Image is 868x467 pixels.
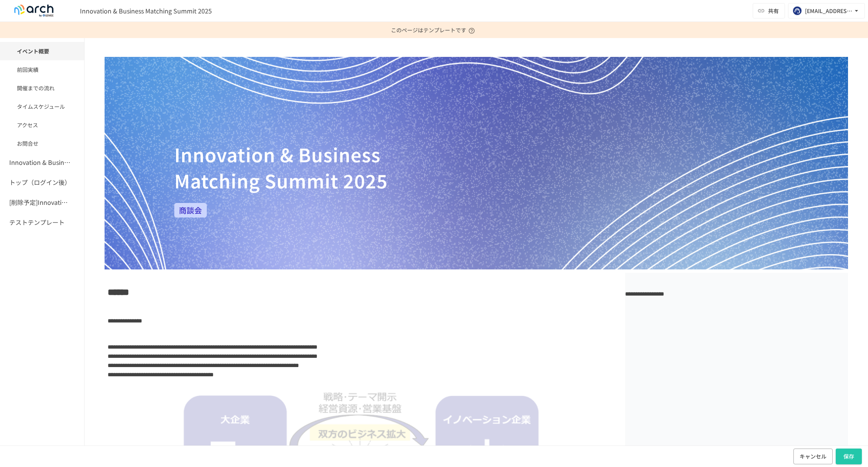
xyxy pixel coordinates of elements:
[836,449,862,464] button: 保存
[9,158,71,168] h6: Innovation & Business Matching Summit 2026
[793,449,833,464] button: キャンセル
[9,5,58,17] img: logo-default@2x-9cf2c760.svg
[17,139,67,148] span: お問合せ
[105,57,848,269] img: OqBmHPVadJERxDLLPpdikO9tsDJ2cpdSwFfYCHTUX3U
[80,6,212,15] span: Innovation & Business Matching Summit 2025
[9,198,71,208] h6: [削除予定]Innovation & Business Matching Summit 2025
[17,65,67,74] span: 前回実績
[17,47,67,55] span: イベント概要
[17,84,67,92] span: 開催までの流れ
[391,22,477,38] p: このページはテンプレートです
[17,121,67,129] span: アクセス
[768,7,779,15] span: 共有
[753,3,785,18] button: 共有
[9,218,65,228] h6: テストテンプレート
[788,3,865,18] button: [EMAIL_ADDRESS][DOMAIN_NAME]
[805,6,853,16] div: [EMAIL_ADDRESS][DOMAIN_NAME]
[9,178,71,188] h6: トップ（ログイン後）
[17,102,67,111] span: タイムスケジュール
